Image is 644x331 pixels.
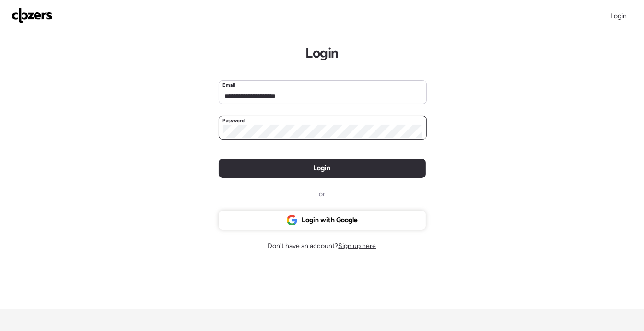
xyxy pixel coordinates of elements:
[610,12,627,20] span: Login
[339,242,376,250] span: Sign up here
[268,241,376,251] span: Don't have an account?
[314,164,331,173] span: Login
[305,45,338,61] h1: Login
[223,117,245,125] label: Password
[12,8,53,23] img: Logo
[302,215,358,225] span: Login with Google
[223,82,235,89] label: Email
[319,189,325,199] span: or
